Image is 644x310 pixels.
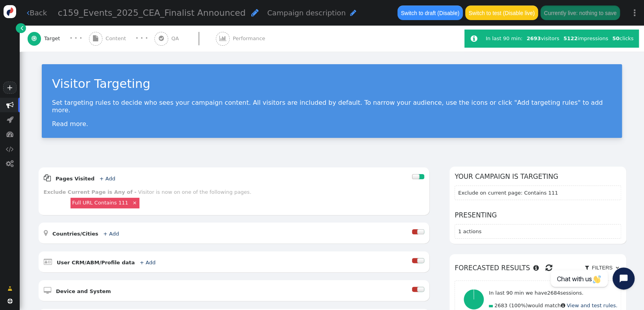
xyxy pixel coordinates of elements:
a: + Add [140,260,156,265]
a: × [132,199,138,206]
span:  [20,24,23,32]
div: Visitor is now on one of the following pages. [138,189,251,195]
span: Performance [233,35,268,43]
span: Campaign description [267,9,345,17]
span:  [219,35,226,41]
b: Device and System [56,288,111,294]
button: Currently live: nothing to save [540,6,620,20]
span:  [616,265,619,270]
div: Visitor Targeting [52,74,612,93]
button: Switch to draft (Disable) [397,6,462,20]
a:  Device and System [44,288,123,294]
span:  [6,145,14,153]
span:  [6,160,14,167]
span:  [251,8,258,17]
span:  [44,258,52,265]
span: (100%) [509,303,527,308]
span: Filters [590,265,614,271]
a: Read more. [52,120,88,128]
div: · · · [70,33,82,43]
p: Set targeting rules to decide who sees your campaign content. All visitors are included by defaul... [52,99,612,114]
b: Pages Visited [56,176,95,182]
a:  [2,282,17,295]
span: impressions [563,35,608,41]
span: clicks [612,35,633,41]
span: c159_Events_2025_CEA_Finalist Announced [58,8,246,18]
button: Switch to test (Disable live) [465,6,538,20]
h6: Your campaign is targeting [455,172,621,182]
span:  [7,116,13,123]
span:  [32,35,37,41]
a:  [16,23,26,33]
p: In last 90 min we have sessions. [489,289,617,297]
span:  [545,262,552,274]
span:  [7,299,13,304]
a: + [3,82,17,94]
span:  [44,229,48,237]
a: Back [27,7,47,18]
img: logo-icon.svg [4,5,17,18]
a: + Add [103,231,119,237]
a:  Pages Visited + Add [44,176,127,182]
b: Exclude Current Page is Any of - [44,189,137,195]
span: 2683 [494,303,507,308]
div: visitors [525,35,561,43]
span:  [560,303,565,308]
span:  [470,35,477,43]
b: 5122 [563,35,577,41]
b: 2693 [527,35,541,41]
b: 50 [612,35,619,41]
b: User CRM/ABM/Profile data [57,260,135,265]
a: View and test rules. [567,303,618,308]
span:  [6,130,14,138]
span: 1 actions [458,228,481,234]
div: · · · [135,33,148,43]
a:  Filters  [583,262,621,274]
span:  [533,265,539,271]
a:  Countries/Cities + Add [44,231,131,237]
a: + Add [99,176,115,182]
span:  [44,174,51,182]
a: ⋮ [625,1,644,24]
b: Countries/Cities [52,231,98,237]
span:  [44,287,51,294]
span:  [159,35,164,41]
div: In last 90 min: [486,35,525,43]
h6: Presenting [455,210,621,220]
span: Content [106,35,129,43]
span: 2684 [547,290,560,296]
span:  [93,35,98,41]
span:  [7,285,12,293]
span:  [585,265,589,270]
a:  Performance [216,26,282,52]
section: Exclude on current page: Contains 111 [455,186,621,200]
a:  QA [154,26,216,52]
a:  Content · · · [89,26,155,52]
a:  Target · · · [28,26,89,52]
span: QA [171,35,182,43]
a:  User CRM/ABM/Profile data + Add [44,260,167,265]
h6: Forecasted results [455,259,621,277]
span:  [350,9,356,17]
a: Full URL Contains 111 [72,200,128,206]
span: Target [44,35,63,43]
span:  [6,101,14,109]
span:  [27,9,30,17]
